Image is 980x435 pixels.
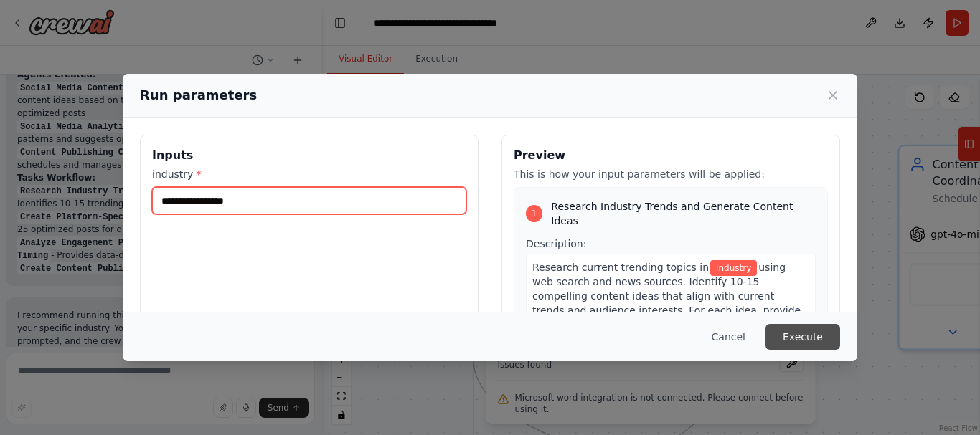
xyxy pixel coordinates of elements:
div: 1 [526,205,542,222]
p: This is how your input parameters will be applied: [514,167,828,181]
span: Research Industry Trends and Generate Content Ideas [551,199,816,228]
button: Execute [765,324,840,350]
h3: Preview [514,147,828,164]
button: Cancel [700,324,757,350]
span: Research current trending topics in [532,262,709,273]
span: Description: [526,238,586,249]
h3: Inputs [152,147,466,164]
span: Variable: industry [710,260,757,276]
label: industry [152,167,466,181]
h2: Run parameters [140,85,257,105]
